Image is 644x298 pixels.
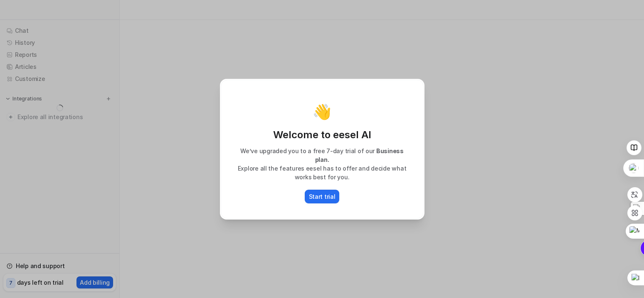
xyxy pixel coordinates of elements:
button: Start trial [305,190,340,203]
p: Welcome to eesel AI [229,128,415,142]
p: Start trial [309,192,336,201]
p: Explore all the features eesel has to offer and decide what works best for you. [229,164,415,181]
p: 👋 [313,103,331,120]
p: We’ve upgraded you to a free 7-day trial of our [229,147,415,164]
